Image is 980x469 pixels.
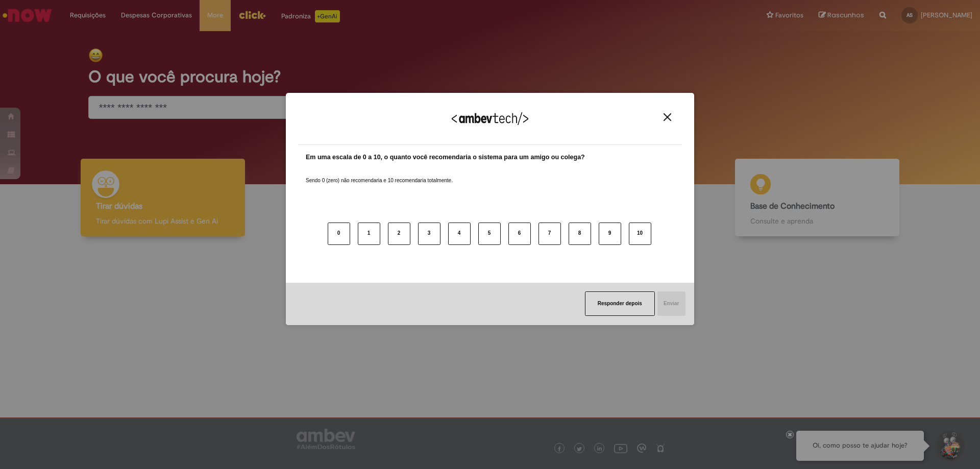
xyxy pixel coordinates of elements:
[629,223,651,245] button: 10
[538,223,561,245] button: 7
[306,165,453,184] label: Sendo 0 (zero) não recomendaria e 10 recomendaria totalmente.
[478,223,501,245] button: 5
[448,223,471,245] button: 4
[388,223,410,245] button: 2
[328,223,350,245] button: 0
[664,113,671,121] img: Close
[452,112,528,125] img: Logo Ambevtech
[585,291,655,316] button: Responder depois
[660,113,674,121] button: Close
[599,223,621,245] button: 9
[508,223,531,245] button: 6
[418,223,440,245] button: 3
[358,223,380,245] button: 1
[306,153,585,162] label: Em uma escala de 0 a 10, o quanto você recomendaria o sistema para um amigo ou colega?
[569,223,591,245] button: 8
